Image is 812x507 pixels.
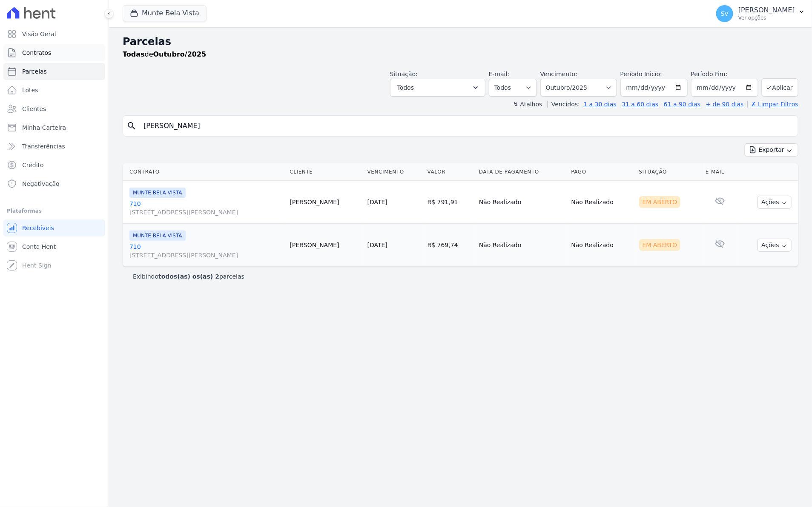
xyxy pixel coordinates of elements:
a: Parcelas [3,63,105,80]
span: Contratos [22,48,51,57]
button: Aplicar [762,78,798,97]
span: Todos [397,83,414,93]
td: Não Realizado [568,181,636,224]
span: Transferências [22,142,65,151]
button: SV [PERSON_NAME] Ver opções [709,2,812,26]
a: Minha Carteira [3,119,105,136]
a: Conta Hent [3,238,105,255]
label: E-mail: [489,71,510,77]
label: Vencimento: [540,71,577,77]
span: Recebíveis [22,224,54,232]
button: Ações [757,239,792,252]
a: 31 a 60 dias [622,101,658,108]
td: [PERSON_NAME] [286,224,364,267]
a: 61 a 90 dias [664,101,700,108]
label: Período Fim: [691,70,758,79]
label: Vencidos: [548,101,580,108]
span: Lotes [22,86,38,94]
span: Parcelas [22,67,47,76]
span: Clientes [22,105,46,113]
span: Minha Carteira [22,123,66,132]
button: Todos [390,79,485,97]
td: [PERSON_NAME] [286,181,364,224]
input: Buscar por nome do lote ou do cliente [138,117,795,134]
p: Exibindo parcelas [133,272,244,281]
a: Contratos [3,44,105,61]
p: de [123,49,206,60]
td: Não Realizado [568,224,636,267]
a: 710[STREET_ADDRESS][PERSON_NAME] [129,242,283,259]
label: Situação: [390,71,418,77]
button: Munte Bela Vista [123,5,207,21]
a: 1 a 30 dias [584,101,617,108]
span: Negativação [22,179,60,188]
th: Data de Pagamento [476,163,568,181]
strong: Outubro/2025 [153,50,207,58]
th: Situação [636,163,703,181]
a: Clientes [3,100,105,117]
th: Contrato [123,163,286,181]
td: R$ 769,74 [424,224,476,267]
a: Recebíveis [3,219,105,236]
a: Crédito [3,157,105,174]
th: Vencimento [364,163,424,181]
div: Em Aberto [639,196,681,208]
a: Negativação [3,175,105,192]
strong: Todas [123,50,145,58]
button: Exportar [745,143,798,157]
span: MUNTE BELA VISTA [129,231,186,241]
a: Transferências [3,138,105,155]
span: [STREET_ADDRESS][PERSON_NAME] [129,251,283,259]
td: R$ 791,91 [424,181,476,224]
a: [DATE] [367,242,387,248]
a: + de 90 dias [706,101,744,108]
span: Visão Geral [22,30,56,38]
h2: Parcelas [123,34,798,49]
a: [DATE] [367,199,387,205]
span: [STREET_ADDRESS][PERSON_NAME] [129,208,283,216]
div: Plataformas [7,206,102,216]
b: todos(as) os(as) 2 [158,273,219,280]
span: SV [721,11,729,17]
th: E-mail [702,163,737,181]
td: Não Realizado [476,181,568,224]
span: Conta Hent [22,242,56,251]
a: Lotes [3,82,105,99]
a: Visão Geral [3,26,105,43]
a: ✗ Limpar Filtros [747,101,798,108]
label: Período Inicío: [620,71,662,77]
td: Não Realizado [476,224,568,267]
a: 710[STREET_ADDRESS][PERSON_NAME] [129,199,283,216]
th: Pago [568,163,636,181]
p: [PERSON_NAME] [738,6,795,14]
p: Ver opções [738,14,795,21]
span: MUNTE BELA VISTA [129,188,186,198]
i: search [126,121,137,131]
div: Em Aberto [639,239,681,251]
th: Cliente [286,163,364,181]
span: Crédito [22,161,44,169]
th: Valor [424,163,476,181]
label: ↯ Atalhos [513,101,542,108]
button: Ações [757,196,792,209]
